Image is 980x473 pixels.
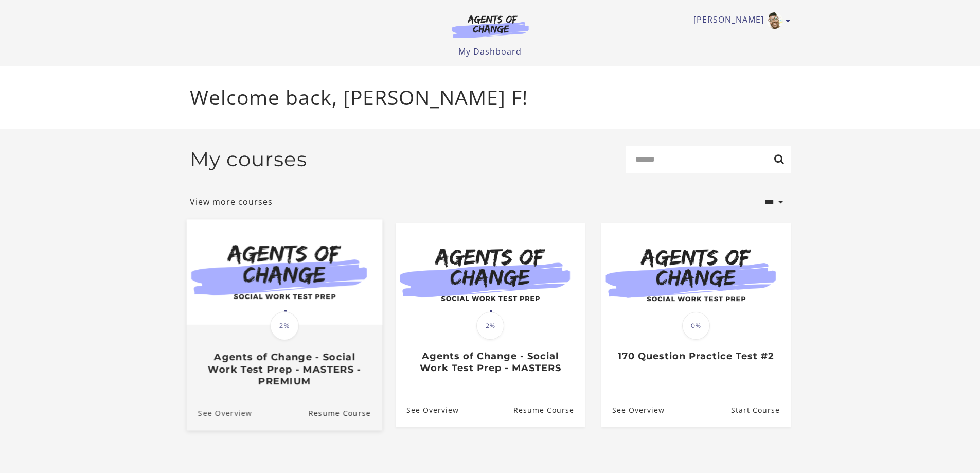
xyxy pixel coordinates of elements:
[441,14,540,38] img: Agents of Change Logo
[190,147,307,171] h2: My courses
[198,351,370,387] h3: Agents of Change - Social Work Test Prep - MASTERS - PREMIUM
[612,351,779,362] h3: 170 Question Practice Test #2
[730,393,790,427] a: 170 Question Practice Test #2: Resume Course
[476,312,504,340] span: 2%
[513,393,584,427] a: Agents of Change - Social Work Test Prep - MASTERS: Resume Course
[190,82,791,113] p: Welcome back, [PERSON_NAME] F!
[190,196,273,208] a: View more courses
[458,46,522,57] a: My Dashboard
[396,393,459,427] a: Agents of Change - Social Work Test Prep - MASTERS: See Overview
[601,393,665,427] a: 170 Question Practice Test #2: See Overview
[682,312,710,340] span: 0%
[406,351,574,374] h3: Agents of Change - Social Work Test Prep - MASTERS
[308,395,382,430] a: Agents of Change - Social Work Test Prep - MASTERS - PREMIUM: Resume Course
[693,12,786,29] a: Toggle menu
[186,395,252,430] a: Agents of Change - Social Work Test Prep - MASTERS - PREMIUM: See Overview
[270,311,299,340] span: 2%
